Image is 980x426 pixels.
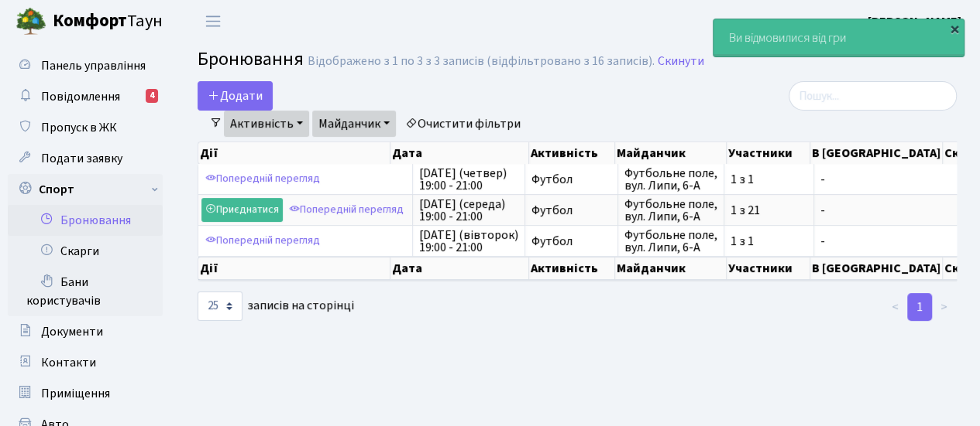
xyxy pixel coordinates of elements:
th: Участники [727,142,810,164]
span: - [820,173,961,186]
span: Футбол [531,173,611,186]
a: Попередній перегляд [201,167,324,191]
label: записів на сторінці [198,291,354,321]
span: Документи [41,323,103,340]
a: Повідомлення4 [8,81,163,112]
a: Активність [224,111,309,137]
th: Дії [198,142,390,164]
span: Контакти [41,354,96,371]
a: Приміщення [8,378,163,409]
b: [PERSON_NAME] [868,13,961,30]
a: Очистити фільтри [399,111,527,137]
select: записів на сторінці [198,291,242,321]
input: Пошук... [789,81,957,111]
b: Комфорт [53,9,127,33]
th: В [GEOGRAPHIC_DATA] [810,142,943,164]
th: Дата [390,257,529,280]
img: logo.png [15,6,46,37]
a: Бронювання [8,205,163,236]
th: Майданчик [615,257,727,280]
a: Майданчик [312,111,396,137]
span: [DATE] (вівторок) 19:00 - 21:00 [419,229,518,254]
a: Скарги [8,236,163,267]
th: В [GEOGRAPHIC_DATA] [810,257,943,280]
span: Подати заявку [41,150,122,167]
span: Футбольне поле, вул. Липи, 6-А [624,229,717,254]
span: 1 з 1 [731,235,807,247]
a: Попередній перегляд [285,198,407,222]
span: Панель управління [41,57,146,74]
span: - [820,235,961,247]
th: Дії [198,257,390,280]
span: - [820,204,961,216]
th: Активність [529,257,615,280]
span: Футбол [531,204,611,216]
span: [DATE] (четвер) 19:00 - 21:00 [419,167,518,192]
th: Участники [727,257,810,280]
a: Приєднатися [201,198,283,222]
span: [DATE] (середа) 19:00 - 21:00 [419,198,518,223]
th: Активність [529,142,615,164]
a: Скинути [658,54,704,69]
span: Таун [53,9,163,35]
span: 1 з 21 [731,204,807,216]
span: 1 з 1 [731,173,807,186]
div: × [947,21,962,36]
a: Бани користувачів [8,267,163,316]
div: Ви відмовилися від гри [714,19,964,56]
div: 4 [146,89,158,103]
span: Бронювання [198,46,304,73]
a: 1 [907,293,932,321]
a: [PERSON_NAME] [868,12,961,31]
span: Футбол [531,235,611,247]
a: Контакти [8,347,163,378]
a: Документи [8,316,163,347]
button: Переключити навігацію [194,9,232,34]
span: Футбольне поле, вул. Липи, 6-А [624,198,717,223]
span: Пропуск в ЖК [41,119,117,136]
span: Повідомлення [41,88,120,105]
a: Попередній перегляд [201,229,324,253]
button: Додати [198,81,273,111]
span: Приміщення [41,385,110,402]
a: Пропуск в ЖК [8,112,163,143]
span: Футбольне поле, вул. Липи, 6-А [624,167,717,192]
div: Відображено з 1 по 3 з 3 записів (відфільтровано з 16 записів). [308,54,655,69]
th: Дата [390,142,529,164]
a: Подати заявку [8,143,163,174]
a: Спорт [8,174,163,205]
a: Панель управління [8,50,163,81]
th: Майданчик [615,142,727,164]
